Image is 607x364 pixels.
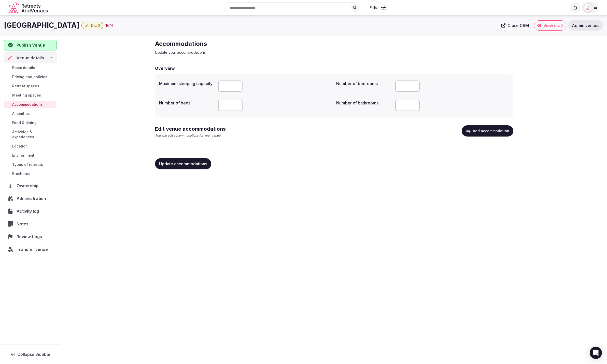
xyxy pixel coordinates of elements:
[105,22,114,29] button: 16%
[17,246,48,252] span: Transfer venue
[4,152,57,159] a: Environment
[4,231,57,242] a: Review flags
[17,42,45,48] span: Publish Venue
[17,221,31,227] span: Notes
[534,20,566,31] a: View draft
[12,144,28,149] span: Location
[4,349,57,360] button: Collapse Sidebar
[370,5,379,10] span: Filter
[12,65,35,70] span: Basic details
[4,180,57,191] a: Ownership
[12,153,34,158] span: Environment
[507,23,529,28] span: Close CRM
[12,111,30,116] span: Amenities
[12,120,37,125] span: Food & dining
[12,162,43,167] span: Types of retreats
[4,119,57,126] a: Food & dining
[17,352,50,357] span: Collapse Sidebar
[543,23,563,28] span: View draft
[4,20,79,30] h1: [GEOGRAPHIC_DATA]
[4,128,57,141] a: Activities & experiences
[4,244,57,255] button: Transfer venue
[584,4,591,11] img: miaceralde
[17,195,48,201] span: Administration
[498,20,532,31] a: Close CRM
[4,206,57,217] a: Activity log
[4,73,57,80] a: Pricing and policies
[4,92,57,99] a: Meeting spaces
[4,40,57,50] button: Publish Venue
[12,171,30,176] span: Brochures
[572,23,599,28] span: Admin venues
[105,22,114,29] div: 16 %
[4,64,57,71] a: Basic details
[12,84,39,89] span: Retreat spaces
[590,347,602,359] div: Open Intercom Messenger
[4,170,57,177] a: Brochures
[81,22,103,29] button: Draft
[4,110,57,117] a: Amenities
[91,23,100,28] span: Draft
[8,2,49,14] svg: Retreats and Venues company logo
[4,161,57,168] a: Types of retreats
[12,129,54,140] span: Activities & experiences
[4,83,57,90] a: Retreat spaces
[4,143,57,150] a: Location
[4,101,57,108] a: Accommodations
[12,93,41,98] span: Meeting spaces
[12,74,47,79] span: Pricing and policies
[4,219,57,229] a: Notes
[4,193,57,204] a: Administration
[12,102,43,107] span: Accommodations
[17,55,44,61] span: Venue details
[17,234,44,240] span: Review flags
[17,208,41,214] span: Activity log
[17,183,40,189] span: Ownership
[8,2,49,14] a: Visit the homepage
[568,20,603,31] a: Admin venues
[366,3,389,12] button: Filter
